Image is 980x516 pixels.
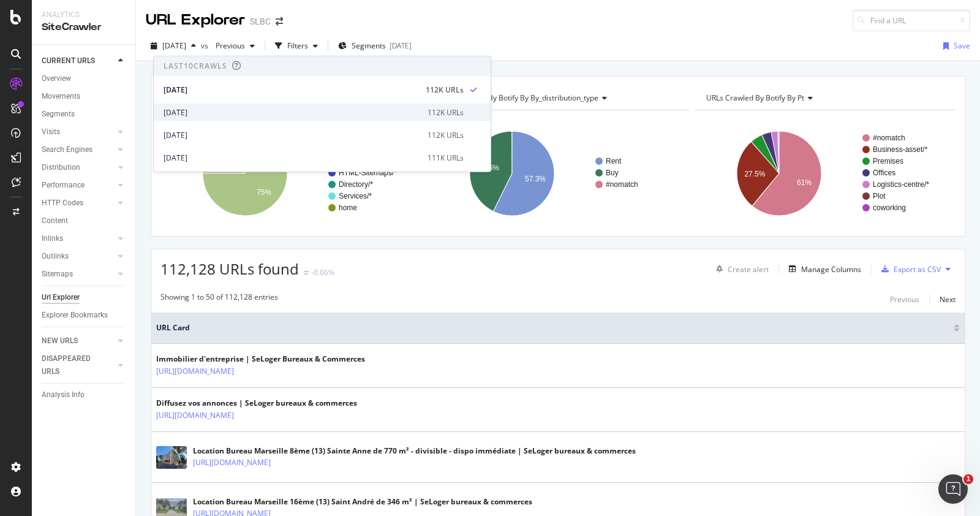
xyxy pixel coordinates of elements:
div: 112K URLs [428,129,464,140]
div: Url Explorer [42,291,80,304]
svg: A chart. [695,120,952,227]
h4: URLs Crawled By Botify By pt [704,88,944,108]
div: Explorer Bookmarks [42,309,108,322]
div: Next [940,294,956,305]
div: Content [42,214,68,227]
a: Content [42,214,127,227]
a: [URL][DOMAIN_NAME] [156,365,234,378]
span: Previous [211,40,245,51]
div: Performance [42,179,85,192]
span: URL Card [156,322,951,333]
text: Offices [873,169,895,177]
button: Previous [890,292,919,306]
div: Inlinks [42,232,63,245]
div: Manage Columns [801,264,861,275]
a: Explorer Bookmarks [42,309,127,322]
a: Segments [42,108,127,121]
iframe: Intercom live chat [938,474,968,504]
text: 57.3% [525,175,546,183]
text: #nomatch [606,180,638,189]
div: Immobilier d'entreprise | SeLoger Bureaux & Commerces [156,354,365,365]
div: [DATE] [164,129,420,140]
text: Plot [873,192,886,200]
button: Manage Columns [784,262,861,276]
a: DISAPPEARED URLS [42,352,115,378]
button: Previous [211,36,260,56]
span: 112,128 URLs found [160,259,299,279]
a: Search Engines [42,143,115,156]
button: Next [940,292,956,306]
div: Location Bureau Marseille 16ème (13) Saint André de 346 m² | SeLoger bureaux & commerces [193,496,532,507]
text: Logistics-centre/* [873,180,929,189]
text: 42.6% [478,164,499,172]
a: [URL][DOMAIN_NAME] [193,457,271,469]
span: URLs Crawled By Botify By by_distribution_type [439,93,598,103]
div: Analytics [42,10,126,20]
div: Movements [42,90,80,103]
text: Rent [606,157,622,165]
svg: A chart. [160,120,418,227]
div: Search Engines [42,143,92,156]
span: URLs Crawled By Botify By pt [706,93,804,103]
div: Sitemaps [42,268,73,281]
div: 112K URLs [426,84,464,95]
div: CURRENT URLS [42,55,95,67]
div: [DATE] [164,84,418,95]
div: -0.06% [311,267,334,278]
img: Equal [304,271,309,275]
text: HTML-Sitemaps/* [339,169,397,177]
a: Distribution [42,161,115,174]
text: 61% [797,178,812,187]
div: 111K URLs [428,152,464,163]
div: Showing 1 to 50 of 112,128 entries [160,292,278,306]
button: Save [938,36,970,56]
div: Save [954,40,970,51]
h4: URLs Crawled By Botify By by_distribution_type [437,88,677,108]
div: Overview [42,72,71,85]
div: DISAPPEARED URLS [42,352,104,378]
div: [DATE] [390,40,412,51]
div: Distribution [42,161,80,174]
div: Filters [287,40,308,51]
text: #nomatch [873,134,905,142]
svg: A chart. [428,120,685,227]
div: NEW URLS [42,335,78,347]
a: Analysis Info [42,389,127,401]
img: main image [156,446,187,469]
div: Last 10 Crawls [164,61,227,71]
div: Diffusez vos annonces | SeLoger bureaux & commerces [156,398,357,409]
a: CURRENT URLS [42,55,115,67]
div: 112K URLs [428,107,464,118]
a: Inlinks [42,232,115,245]
div: [DATE] [164,152,420,163]
div: Analysis Info [42,389,85,401]
a: Sitemaps [42,268,115,281]
div: Previous [890,294,919,305]
a: NEW URLS [42,335,115,347]
div: Outlinks [42,250,69,263]
a: Outlinks [42,250,115,263]
span: vs [201,40,211,51]
input: Find a URL [853,10,970,31]
text: Directory/* [339,180,373,189]
div: SiteCrawler [42,20,126,34]
div: Create alert [728,264,769,275]
div: Visits [42,126,60,138]
button: Export as CSV [876,259,941,279]
button: [DATE] [146,36,201,56]
a: HTTP Codes [42,197,115,210]
text: Business-asset/* [873,145,928,154]
a: Url Explorer [42,291,127,304]
div: [DATE] [164,107,420,118]
text: coworking [873,203,906,212]
div: URL Explorer [146,10,245,31]
span: 1 [963,474,973,484]
text: 27.5% [744,170,765,178]
text: Buy [606,169,619,177]
button: Segments[DATE] [333,36,417,56]
div: HTTP Codes [42,197,83,210]
span: 2025 Aug. 16th [162,40,186,51]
